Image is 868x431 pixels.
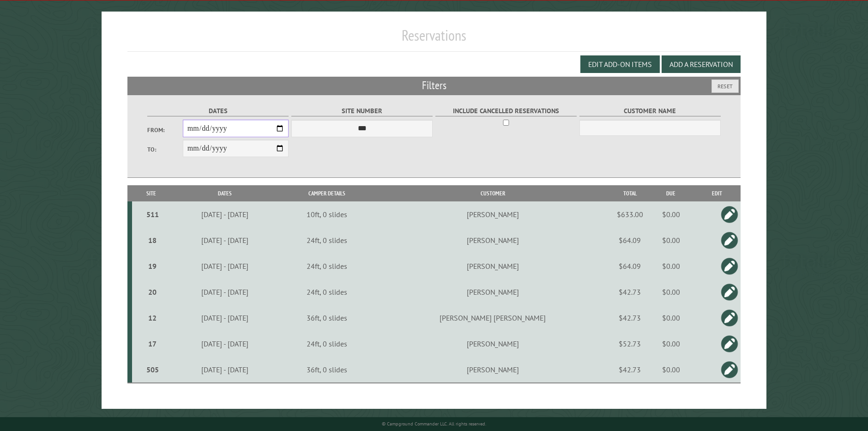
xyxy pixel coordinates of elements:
td: [PERSON_NAME] [374,331,611,357]
td: $633.00 [611,201,648,227]
div: 20 [136,287,169,297]
td: 24ft, 0 slides [279,253,374,279]
td: 24ft, 0 slides [279,331,374,357]
label: Site Number [291,106,433,116]
td: [PERSON_NAME] [374,227,611,253]
label: From: [147,126,182,134]
label: Dates [147,106,289,116]
td: $0.00 [648,227,694,253]
div: [DATE] - [DATE] [172,339,278,348]
td: $42.73 [611,305,648,331]
div: 17 [136,339,169,348]
td: $0.00 [648,331,694,357]
th: Site [132,185,170,201]
div: [DATE] - [DATE] [172,287,278,297]
td: $42.73 [611,279,648,305]
td: $64.09 [611,253,648,279]
td: [PERSON_NAME] [374,201,611,227]
td: 36ft, 0 slides [279,305,374,331]
div: [DATE] - [DATE] [172,210,278,219]
h2: Filters [127,77,740,94]
div: 18 [136,236,169,245]
td: $64.09 [611,227,648,253]
div: 511 [136,210,169,219]
div: [DATE] - [DATE] [172,313,278,322]
small: © Campground Commander LLC. All rights reserved. [382,421,486,427]
div: 19 [136,261,169,271]
label: Include Cancelled Reservations [435,106,577,116]
td: 24ft, 0 slides [279,279,374,305]
td: $0.00 [648,201,694,227]
td: [PERSON_NAME] [374,357,611,383]
td: [PERSON_NAME] [374,279,611,305]
td: $0.00 [648,253,694,279]
th: Edit [694,185,741,201]
div: [DATE] - [DATE] [172,261,278,271]
th: Camper Details [279,185,374,201]
th: Due [648,185,694,201]
td: 24ft, 0 slides [279,227,374,253]
td: [PERSON_NAME] [374,253,611,279]
td: 36ft, 0 slides [279,357,374,383]
div: 505 [136,365,169,374]
label: Customer Name [579,106,721,116]
th: Dates [170,185,279,201]
td: $0.00 [648,305,694,331]
div: [DATE] - [DATE] [172,365,278,374]
label: To: [147,145,182,154]
div: [DATE] - [DATE] [172,236,278,245]
td: $42.73 [611,357,648,383]
td: [PERSON_NAME] [PERSON_NAME] [374,305,611,331]
th: Customer [374,185,611,201]
h1: Reservations [127,26,740,52]
button: Reset [711,79,739,93]
td: $52.73 [611,331,648,357]
td: 10ft, 0 slides [279,201,374,227]
td: $0.00 [648,279,694,305]
button: Add a Reservation [662,55,741,73]
th: Total [611,185,648,201]
div: 12 [136,313,169,322]
td: $0.00 [648,357,694,383]
button: Edit Add-on Items [580,55,660,73]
